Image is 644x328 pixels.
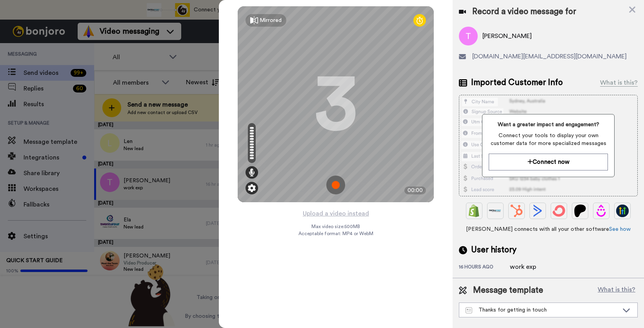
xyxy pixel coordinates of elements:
div: Thanks for getting in touch [466,306,619,314]
img: ic_record_start.svg [326,176,345,194]
span: Acceptable format: MP4 or WebM [298,230,373,237]
span: Message template [473,285,543,296]
div: 00:00 [404,187,426,194]
div: What is this? [600,78,638,87]
button: What is this? [595,285,638,296]
img: Ontraport [489,205,502,217]
a: See how [609,227,631,232]
img: ConvertKit [553,205,565,217]
span: Imported Customer Info [471,77,563,89]
div: 16 hours ago [459,264,510,272]
img: Drip [595,205,608,217]
img: Shopify [468,205,480,217]
span: User history [471,244,517,256]
span: Max video size: 500 MB [311,223,360,230]
img: Hubspot [510,205,523,217]
img: ActiveCampaign [531,205,544,217]
img: Patreon [574,205,586,217]
div: 3 [314,75,357,134]
button: Connect now [489,154,608,170]
img: ic_gear.svg [248,184,256,192]
img: GoHighLevel [616,205,629,217]
span: Want a greater impact and engagement? [489,121,608,129]
div: work exp [510,262,549,272]
span: [PERSON_NAME] connects with all your other software [459,225,638,233]
img: Message-temps.svg [466,307,472,314]
span: Connect your tools to display your own customer data for more specialized messages [489,132,608,147]
button: Upload a video instead [300,208,371,219]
